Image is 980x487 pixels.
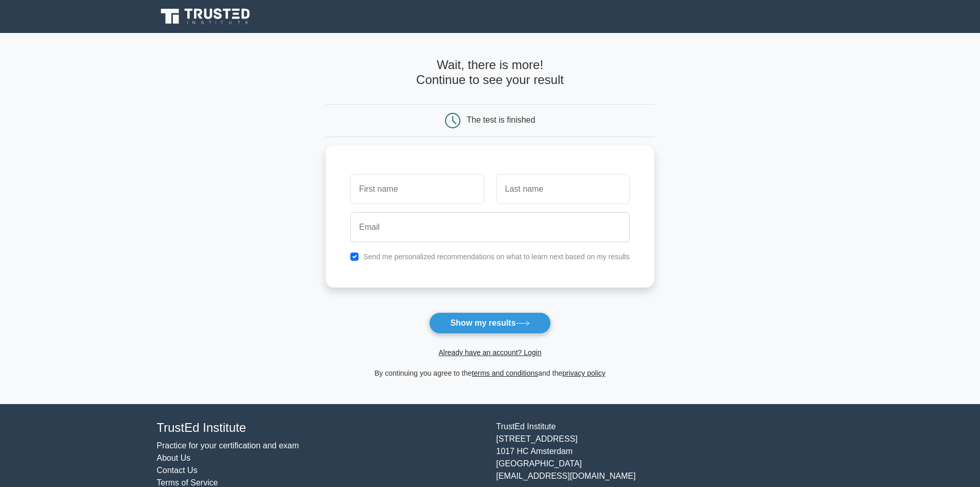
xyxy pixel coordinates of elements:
a: Contact Us [157,466,198,475]
input: Last name [496,174,630,204]
button: Show my results [429,312,550,334]
a: Terms of Service [157,478,218,487]
div: The test is finished [467,115,535,124]
a: terms and conditions [472,369,538,377]
h4: TrustEd Institute [157,421,484,435]
a: Already have an account? Login [438,348,541,357]
a: Practice for your certification and exam [157,441,299,450]
div: By continuing you agree to the and the [319,367,661,379]
a: privacy policy [562,369,605,377]
h4: Wait, there is more! Continue to see your result [326,58,654,88]
input: First name [350,174,484,204]
input: Email [350,212,630,242]
label: Send me personalized recommendations on what to learn next based on my results [363,253,630,261]
a: About Us [157,454,191,462]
